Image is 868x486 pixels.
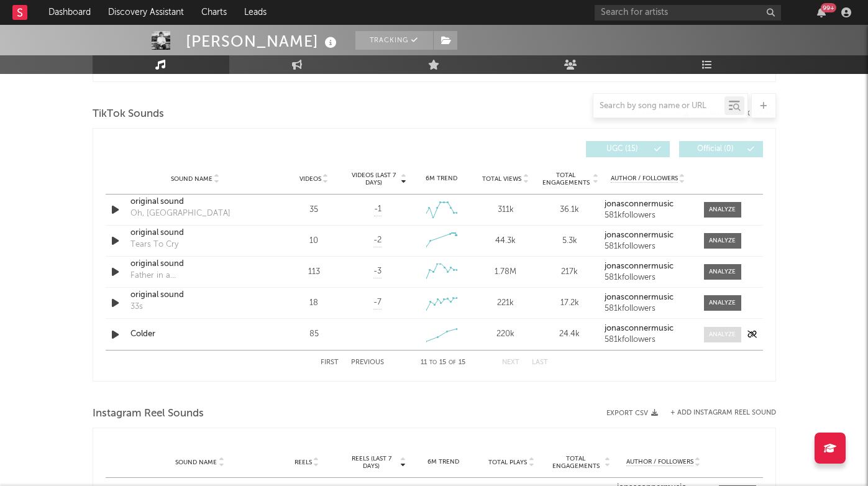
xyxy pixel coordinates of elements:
span: -3 [373,265,381,278]
a: jonasconnermusic [605,200,691,209]
input: Search for artists [595,5,781,21]
div: 221k [477,297,534,309]
div: 220k [477,328,534,341]
div: 33s [130,301,143,313]
span: -2 [373,234,381,247]
strong: jonasconnermusic [605,200,674,208]
div: 581k followers [605,242,691,251]
span: Total Views [482,175,521,183]
button: Export CSV [606,410,658,417]
span: Instagram Reel Sounds [93,406,204,421]
a: Colder [130,328,260,341]
span: Official ( 0 ) [687,145,744,153]
input: Search by song name or URL [593,101,724,111]
button: Last [532,359,548,366]
strong: jonasconnermusic [605,324,674,332]
span: Reels [295,459,312,466]
a: original sound [130,196,260,208]
div: 17.2k [541,297,598,309]
span: Total Engagements [541,172,591,186]
div: 581k followers [605,336,691,344]
div: 99 + [821,3,836,12]
span: Author / Followers [626,458,693,466]
div: 10 [285,235,343,247]
span: Videos [299,175,321,183]
span: Author / Followers [611,175,678,183]
span: Sound Name [175,459,217,466]
a: original sound [130,227,260,239]
button: Previous [351,359,384,366]
button: Official(0) [679,141,763,157]
div: 11 15 15 [409,355,477,370]
div: 581k followers [605,305,691,313]
div: 1.78M [477,266,534,278]
div: [PERSON_NAME] [186,31,340,52]
strong: jonasconnermusic [605,293,674,301]
div: 85 [285,328,343,341]
div: 311k [477,204,534,216]
div: 36.1k [541,204,598,216]
div: 5.3k [541,235,598,247]
div: + Add Instagram Reel Sound [658,410,776,416]
a: jonasconnermusic [605,324,691,333]
span: Sound Name [171,175,212,183]
div: 6M Trend [413,457,475,467]
div: Father in a [DEMOGRAPHIC_DATA] [130,270,260,282]
button: 99+ [817,7,826,17]
span: -7 [373,296,381,309]
strong: jonasconnermusic [605,231,674,239]
span: Total Engagements [549,455,603,470]
span: Videos (last 7 days) [349,172,399,186]
div: 44.3k [477,235,534,247]
button: Next [502,359,519,366]
span: of [449,360,456,365]
div: 581k followers [605,273,691,282]
span: to [429,360,437,365]
div: Oh, [GEOGRAPHIC_DATA] [130,208,231,220]
div: 24.4k [541,328,598,341]
button: UGC(15) [586,141,670,157]
div: 35 [285,204,343,216]
button: First [321,359,339,366]
div: 6M Trend [413,174,470,183]
span: -1 [374,203,381,216]
a: original sound [130,289,260,301]
a: jonasconnermusic [605,262,691,271]
a: jonasconnermusic [605,293,691,302]
div: Tears To Cry [130,239,178,251]
button: Tracking [355,31,433,50]
span: Reels (last 7 days) [344,455,399,470]
span: Total Plays [488,459,527,466]
div: 113 [285,266,343,278]
div: 18 [285,297,343,309]
div: 217k [541,266,598,278]
strong: jonasconnermusic [605,262,674,270]
div: 581k followers [605,211,691,220]
span: UGC ( 15 ) [594,145,651,153]
a: jonasconnermusic [605,231,691,240]
button: + Add Instagram Reel Sound [670,410,776,416]
a: original sound [130,258,260,270]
